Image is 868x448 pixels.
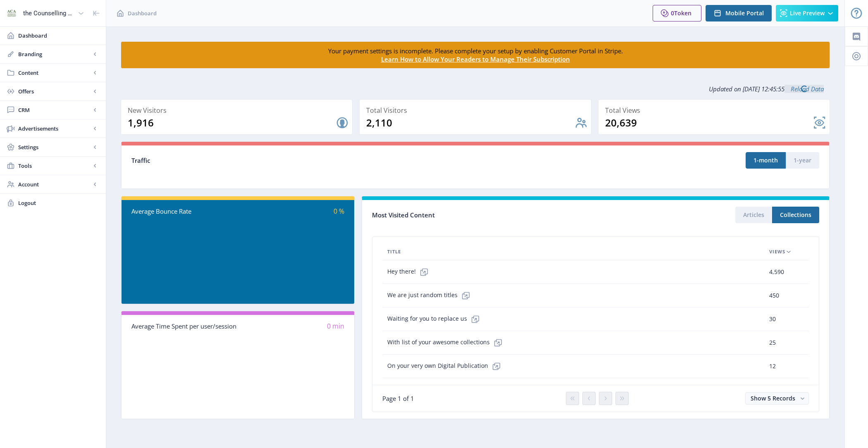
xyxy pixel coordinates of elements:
[746,152,786,169] button: 1-month
[769,338,776,348] span: 25
[334,207,344,216] span: 0 %
[128,105,349,116] div: New Visitors
[776,5,838,21] button: Live Preview
[366,105,587,116] div: Total Visitors
[769,267,784,277] span: 4,590
[387,334,506,351] span: With list of your awesome collections
[18,31,99,40] span: Dashboard
[18,50,91,58] span: Branding
[653,5,701,21] button: 0Token
[131,156,475,165] div: Traffic
[297,47,654,63] div: Your payment settings is incomplete. Please complete your setup by enabling Customer Portal in St...
[18,87,91,95] span: Offers
[790,10,825,17] span: Live Preview
[18,162,91,170] span: Tools
[18,106,91,114] span: CRM
[366,116,574,129] div: 2,110
[5,7,18,20] img: properties.app_icon.jpeg
[131,322,238,331] div: Average Time Spent per user/session
[387,358,505,374] span: On your very own Digital Publication
[786,152,819,169] button: 1-year
[387,311,484,327] span: Waiting for you to replace us
[381,55,570,63] a: Learn How to Allow Your Readers to Manage Their Subscription
[18,180,91,188] span: Account
[387,264,432,280] span: Hey there!
[735,207,772,223] button: Articles
[745,392,809,405] button: Show 5 Records
[238,322,345,331] div: 0 min
[372,209,596,222] div: Most Visited Content
[121,79,830,99] div: Updated on [DATE] 12:45:55
[772,207,819,223] button: Collections
[18,69,91,77] span: Content
[769,361,776,371] span: 12
[769,247,785,257] span: Views
[23,4,74,22] div: the Counselling Australia Magazine
[387,247,401,257] span: Title
[751,394,795,402] span: Show 5 Records
[128,9,157,17] span: Dashboard
[131,207,238,216] div: Average Bounce Rate
[674,9,692,17] span: Token
[18,143,91,151] span: Settings
[706,5,772,21] button: Mobile Portal
[785,85,824,93] a: Reload Data
[605,116,813,129] div: 20,639
[128,116,336,129] div: 1,916
[769,314,776,324] span: 30
[382,394,414,403] span: Page 1 of 1
[18,199,99,207] span: Logout
[605,105,826,116] div: Total Views
[769,291,779,300] span: 450
[18,124,91,133] span: Advertisements
[725,10,764,17] span: Mobile Portal
[387,287,474,304] span: We are just random titles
